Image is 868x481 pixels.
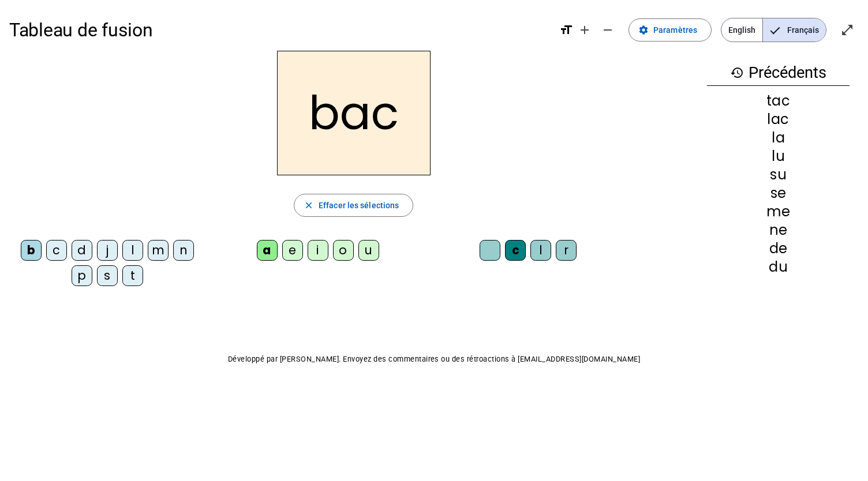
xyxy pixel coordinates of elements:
div: i [308,240,328,261]
div: su [707,168,850,182]
mat-icon: format_size [559,23,573,37]
div: se [707,186,850,200]
span: Paramètres [653,23,697,37]
div: la [707,131,850,145]
button: Effacer les sélections [294,194,413,217]
div: u [358,240,379,261]
p: Développé par [PERSON_NAME]. Envoyez des commentaires ou des rétroactions à [EMAIL_ADDRESS][DOMAI... [9,352,859,366]
h1: Tableau de fusion [9,12,550,48]
button: Paramètres [628,18,712,42]
div: lu [707,149,850,163]
span: Effacer les sélections [319,198,399,212]
div: de [707,242,850,255]
mat-icon: remove [601,23,615,37]
div: c [505,240,526,261]
mat-icon: settings [638,25,649,35]
div: d [72,240,92,261]
button: Augmenter la taille de la police [573,18,596,42]
button: Diminuer la taille de la police [596,18,619,42]
div: s [97,265,118,286]
div: m [148,240,169,261]
div: l [122,240,143,261]
div: l [530,240,551,261]
div: c [46,240,67,261]
h2: bac [277,51,431,175]
mat-button-toggle-group: Language selection [721,18,826,42]
div: b [21,240,42,261]
div: t [122,265,143,286]
div: p [72,265,92,286]
div: du [707,260,850,274]
div: a [257,240,278,261]
button: Entrer en plein écran [836,18,859,42]
mat-icon: add [578,23,592,37]
div: e [282,240,303,261]
mat-icon: history [730,66,744,80]
span: English [721,18,762,42]
div: tac [707,94,850,108]
div: me [707,205,850,219]
span: Français [763,18,826,42]
div: r [556,240,577,261]
div: n [173,240,194,261]
div: lac [707,112,850,126]
div: ne [707,223,850,237]
h3: Précédents [707,60,850,86]
div: o [333,240,354,261]
mat-icon: open_in_full [840,23,854,37]
div: j [97,240,118,261]
mat-icon: close [304,200,314,211]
